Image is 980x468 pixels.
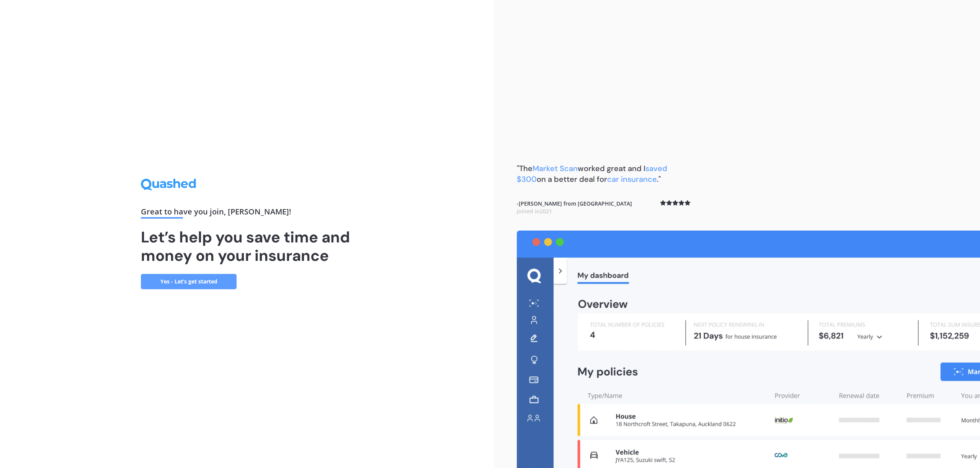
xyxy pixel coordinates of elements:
[517,208,552,215] span: Joined in 2021
[517,200,632,215] b: - [PERSON_NAME] from [GEOGRAPHIC_DATA]
[141,228,353,265] h1: Let’s help you save time and money on your insurance
[607,174,657,184] span: car insurance
[141,208,353,219] div: Great to have you join , [PERSON_NAME] !
[532,163,578,173] span: Market Scan
[517,163,667,184] span: saved $300
[141,274,237,289] a: Yes - Let’s get started
[517,163,667,184] b: "The worked great and I on a better deal for ."
[517,231,980,468] img: dashboard.webp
